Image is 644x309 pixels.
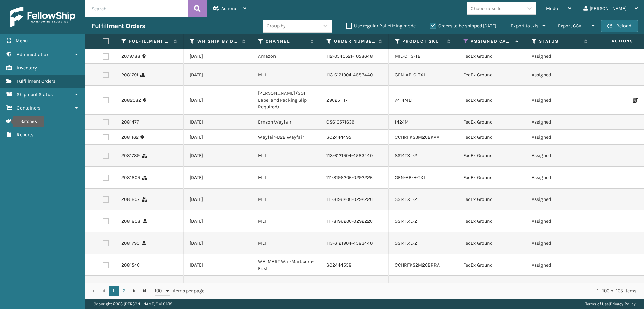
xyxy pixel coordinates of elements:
[129,38,170,44] label: Fulfillment Order Id
[585,301,609,306] a: Terms of Use
[525,115,594,130] td: Assigned
[457,130,525,145] td: FedEx Ground
[121,97,141,104] a: 2082082
[121,119,139,126] a: 2081477
[17,105,40,111] span: Containers
[525,254,594,276] td: Assigned
[267,22,286,29] div: Group by
[395,119,409,125] a: 1424M
[525,210,594,232] td: Assigned
[430,23,496,29] label: Orders to be shipped [DATE]
[184,167,252,189] td: [DATE]
[525,232,594,254] td: Assigned
[346,23,416,29] label: Use regular Palletizing mode
[320,130,389,145] td: SO2444495
[16,38,28,44] span: Menu
[320,167,389,189] td: 111-8196206-0292226
[119,286,129,296] a: 2
[610,301,636,306] a: Privacy Policy
[457,254,525,276] td: FedEx Ground
[395,72,426,78] a: GEN-AB-C-TXL
[121,174,140,181] a: 2081809
[184,115,252,130] td: [DATE]
[252,254,320,276] td: WALMART Wal-Mart.com-East
[539,38,580,44] label: Status
[457,276,525,298] td: FedEx Ground
[457,115,525,130] td: FedEx Ground
[252,130,320,145] td: Wayfair-B2B Wayfair
[457,145,525,167] td: FedEx Ground
[184,145,252,167] td: [DATE]
[525,64,594,86] td: Assigned
[320,115,389,130] td: CS610571639
[184,210,252,232] td: [DATE]
[252,86,320,115] td: [PERSON_NAME] (GS1 Label and Packing Slip Required)
[525,276,594,298] td: Assigned
[184,189,252,210] td: [DATE]
[197,38,239,44] label: WH Ship By Date
[320,210,389,232] td: 111-8196206-0292226
[320,189,389,210] td: 111-8196206-0292226
[395,175,426,180] a: GEN-AB-H-TXL
[633,98,638,103] i: Print Packing Slip
[121,72,138,78] a: 2081791
[320,145,389,167] td: 113-6121904-4583440
[457,86,525,115] td: FedEx Ground
[214,287,636,294] div: 1 - 100 of 105 items
[139,286,150,296] a: Go to the last page
[121,134,139,141] a: 2081162
[155,286,204,296] span: items per page
[252,210,320,232] td: MLI
[252,232,320,254] td: MLI
[395,134,439,140] a: CCHRFKS3M26BKVA
[320,49,389,64] td: 112-0540521-1058648
[471,5,503,12] div: Choose a seller
[511,23,538,29] span: Export to .xls
[457,167,525,189] td: FedEx Ground
[17,65,37,71] span: Inventory
[252,167,320,189] td: MLI
[320,64,389,86] td: 113-6121904-4583440
[525,49,594,64] td: Assigned
[320,232,389,254] td: 113-6121904-4583440
[320,276,389,298] td: SO2444484
[92,22,145,30] h3: Fulfillment Orders
[546,5,558,11] span: Mode
[558,23,581,29] span: Export CSV
[525,167,594,189] td: Assigned
[334,38,375,44] label: Order Number
[395,153,417,158] a: SS14TXL-2
[471,38,512,44] label: Assigned Carrier Service
[184,49,252,64] td: [DATE]
[266,38,307,44] label: Channel
[155,287,165,294] span: 100
[320,86,389,115] td: 296251117
[17,118,34,124] span: Batches
[184,64,252,86] td: [DATE]
[252,115,320,130] td: Emson Wayfair
[402,38,444,44] label: Product SKU
[457,210,525,232] td: FedEx Ground
[184,130,252,145] td: [DATE]
[395,240,417,246] a: SS14TXL-2
[320,254,389,276] td: SO2444558
[601,20,638,32] button: Reload
[395,218,417,224] a: SS14TXL-2
[395,97,413,103] a: 7414MLT
[252,145,320,167] td: MLI
[129,286,139,296] a: Go to the next page
[395,196,417,202] a: SS14TXL-2
[17,78,55,84] span: Fulfillment Orders
[252,64,320,86] td: MLI
[457,189,525,210] td: FedEx Ground
[457,64,525,86] td: FedEx Ground
[121,262,140,269] a: 2081546
[457,49,525,64] td: FedEx Ground
[252,276,320,298] td: [PERSON_NAME]
[525,189,594,210] td: Assigned
[121,53,140,60] a: 2079788
[252,49,320,64] td: Amazon
[132,288,137,294] span: Go to the next page
[121,196,140,203] a: 2081807
[221,5,237,11] span: Actions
